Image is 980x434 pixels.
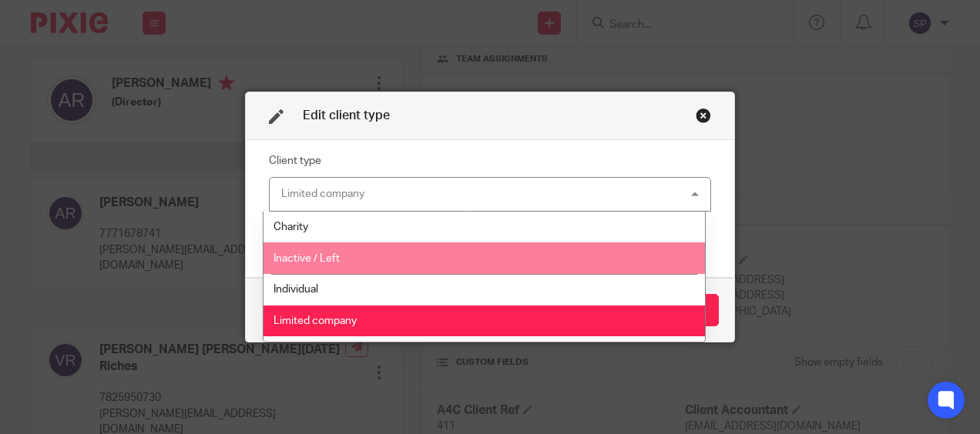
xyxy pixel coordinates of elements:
span: Individual [274,284,318,295]
span: Charity [274,222,308,232]
span: Limited company [274,315,357,326]
span: Inactive / Left [274,253,340,264]
div: Close this dialog window [696,108,711,123]
span: Edit client type [303,109,390,122]
label: Client type [269,153,321,169]
div: Limited company [281,189,364,199]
